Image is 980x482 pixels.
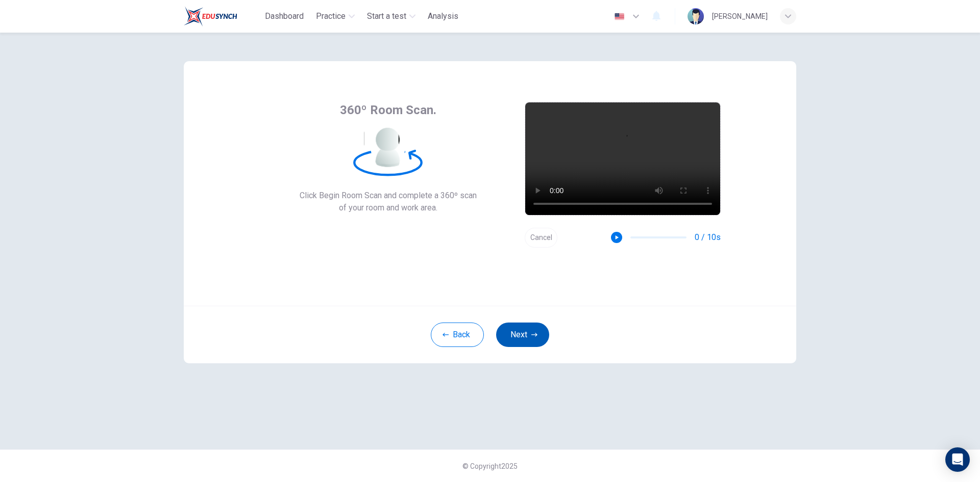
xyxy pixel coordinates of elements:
span: 0 / 10s [695,231,721,244]
span: 360º Room Scan. [340,102,436,118]
button: Back [431,323,484,347]
button: Dashboard [261,7,308,25]
span: Click Begin Room Scan and complete a 360º scan [300,190,477,202]
button: Next [496,323,549,347]
img: Train Test logo [184,6,237,26]
img: Profile picture [688,8,704,24]
span: © Copyright 2025 [462,462,518,470]
span: Analysis [428,10,458,22]
span: Start a test [367,10,406,22]
span: of your room and work area. [300,202,477,214]
div: Open Intercom Messenger [945,447,970,472]
a: Train Test logo [184,6,261,26]
button: Practice [312,7,359,25]
button: Analysis [424,7,462,25]
button: Cancel [525,228,557,248]
button: Start a test [363,7,420,25]
img: en [613,13,626,20]
div: [PERSON_NAME] [712,10,768,22]
span: Dashboard [265,10,304,22]
span: Practice [316,10,346,22]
